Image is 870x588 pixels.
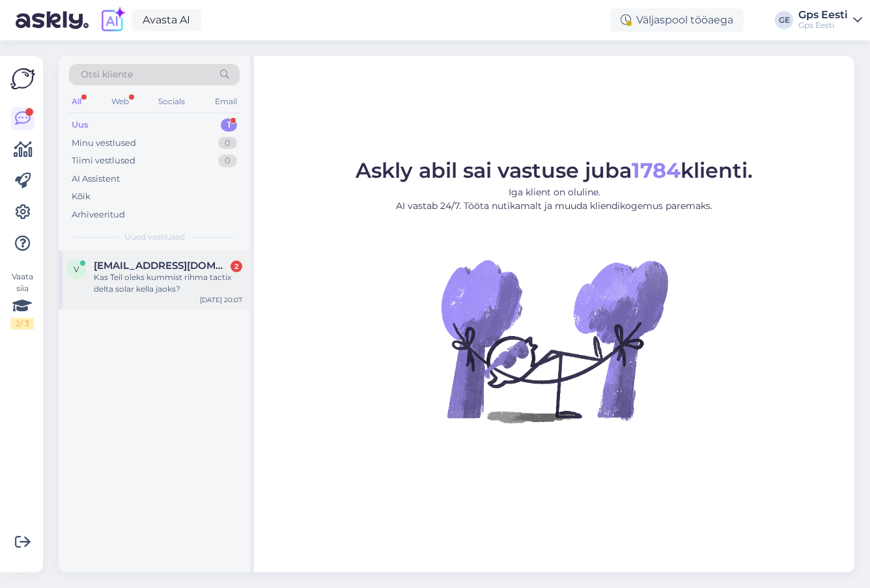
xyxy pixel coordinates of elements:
div: Gps Eesti [798,10,848,20]
span: v [74,264,79,274]
div: 0 [218,154,237,167]
div: Socials [156,93,188,110]
img: No Chat active [437,223,671,458]
div: Email [212,93,240,110]
a: Avasta AI [132,9,201,31]
span: Uued vestlused [124,231,185,243]
div: Tiimi vestlused [72,154,135,167]
span: vadim.gritsenko15@gmail.com [94,260,229,272]
div: Kõik [72,190,91,203]
div: Uus [72,119,89,132]
div: Kas Teil oleks kummist rihma tactix delta solar kella jaoks? [94,272,242,295]
span: Askly abil sai vastuse juba klienti. [356,158,753,183]
img: explore-ai [99,7,126,34]
div: 2 [231,260,242,272]
b: 1784 [632,158,681,183]
img: Askly Logo [10,66,35,91]
div: Arhiveeritud [72,208,125,221]
div: Web [109,93,132,110]
div: Väljaspool tööaega [610,8,744,32]
div: Vaata siia [10,271,34,329]
div: 0 [218,137,237,150]
div: All [69,93,84,110]
div: AI Assistent [72,173,120,186]
div: [DATE] 20:07 [200,295,242,305]
p: Iga klient on oluline. AI vastab 24/7. Tööta nutikamalt ja muuda kliendikogemus paremaks. [356,186,753,213]
div: 2 / 3 [10,318,34,329]
span: Otsi kliente [81,68,133,81]
div: 1 [221,119,237,132]
div: Gps Eesti [798,20,848,31]
div: Minu vestlused [72,137,136,150]
a: Gps EestiGps Eesti [798,10,862,31]
div: GE [775,11,793,29]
